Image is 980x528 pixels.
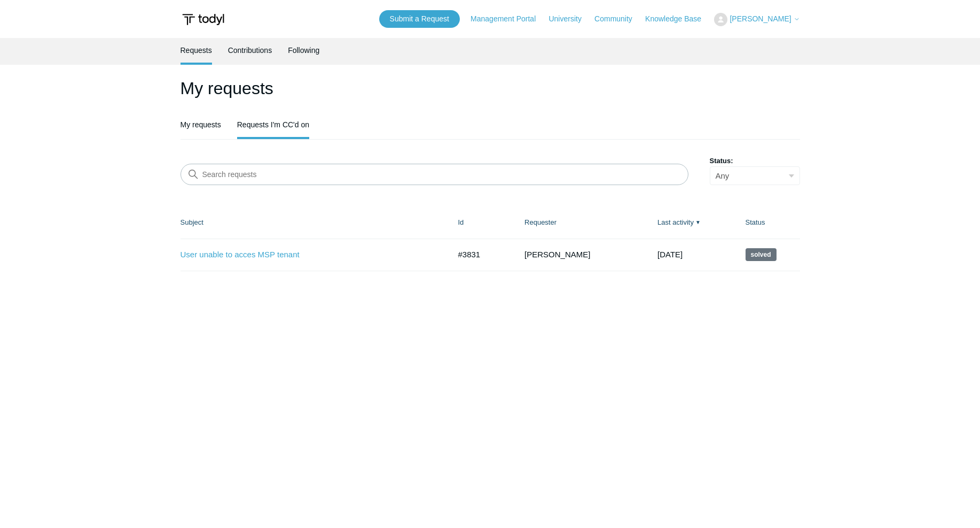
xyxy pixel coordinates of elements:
th: Requester [514,206,647,239]
a: Contributions [228,38,272,63]
a: Community [594,13,643,25]
a: My requests [181,112,221,137]
a: Following [288,38,319,63]
a: Knowledge Base [645,13,712,25]
a: University [548,13,592,25]
a: Requests I'm CC'd on [237,112,309,137]
a: Management Portal [471,13,546,25]
td: #3831 [448,239,514,271]
input: Search requests [181,164,688,185]
a: Requests [181,38,212,63]
img: Todyl Support Center Help Center home page [181,10,226,29]
th: Status [735,206,800,239]
span: This request has been solved [746,248,777,261]
a: Submit a Request [379,10,460,28]
th: Subject [181,206,448,239]
h1: My requests [181,75,800,101]
span: [PERSON_NAME] [730,14,791,23]
button: [PERSON_NAME] [714,13,799,26]
a: User unable to acces MSP tenant [181,249,434,261]
td: [PERSON_NAME] [514,239,647,271]
a: Last activity▼ [657,218,694,226]
time: 01/22/2022, 03:04 [657,250,683,259]
th: Id [448,206,514,239]
span: ▼ [695,218,701,226]
label: Status: [710,156,800,166]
